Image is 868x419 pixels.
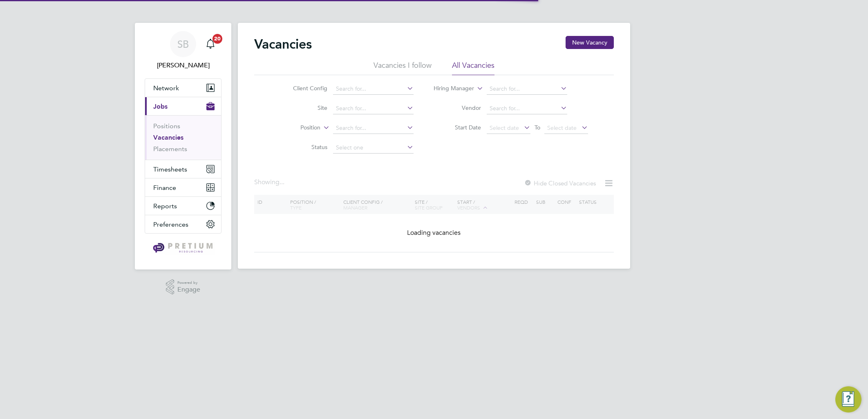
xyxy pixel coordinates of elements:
button: Reports [145,197,221,215]
span: Select date [490,124,519,131]
span: SB [177,39,189,49]
label: Client Config [280,85,327,92]
span: Network [153,84,179,92]
div: Showing [254,178,286,187]
button: Network [145,79,221,97]
span: Reports [153,202,177,210]
input: Search for... [487,103,567,114]
span: Jobs [153,103,168,110]
input: Search for... [333,103,414,114]
a: Go to home page [145,242,221,255]
button: Jobs [145,97,221,115]
span: Finance [153,184,176,192]
li: Vacancies I follow [374,60,432,75]
li: All Vacancies [452,60,494,75]
span: ... [280,178,284,186]
span: Preferences [153,221,188,228]
input: Search for... [487,83,567,95]
button: Engage Resource Center [835,386,861,412]
span: 20 [213,34,222,44]
a: SB[PERSON_NAME] [145,31,221,70]
a: Vacancies [153,134,183,141]
a: 20 [202,31,219,57]
label: Status [280,143,327,151]
span: To [532,122,543,133]
a: Placements [153,145,187,153]
label: Hide Closed Vacancies [524,179,596,187]
div: Jobs [145,115,221,160]
input: Search for... [333,83,414,95]
img: pretium-logo-retina.png [151,242,215,255]
a: Powered byEngage [166,279,201,295]
span: Sasha Baird [145,60,221,70]
label: Vendor [434,104,481,111]
button: New Vacancy [566,36,614,49]
span: Powered by [177,279,200,286]
label: Site [280,104,327,111]
label: Start Date [434,124,481,131]
input: Select one [333,142,414,154]
a: Positions [153,122,180,130]
span: Timesheets [153,165,187,173]
h2: Vacancies [254,36,312,52]
nav: Main navigation [135,23,231,270]
button: Preferences [145,215,221,233]
label: Position [273,124,320,132]
span: Engage [177,286,200,293]
span: Select date [547,124,577,131]
button: Timesheets [145,160,221,178]
label: Hiring Manager [427,85,474,93]
input: Search for... [333,123,414,134]
button: Finance [145,178,221,196]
